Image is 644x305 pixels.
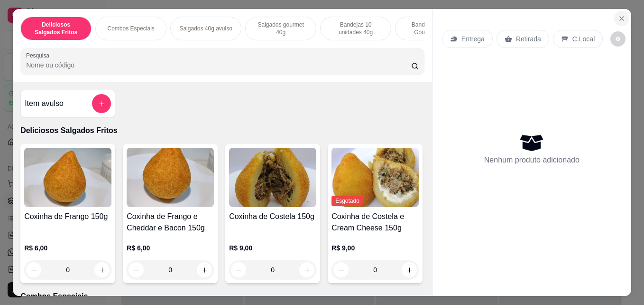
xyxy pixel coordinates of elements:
button: decrease-product-quantity [26,262,41,277]
button: Close [614,11,629,26]
img: product-image [127,148,214,207]
p: R$ 6,00 [24,243,111,253]
p: C.Local [572,34,595,44]
button: increase-product-quantity [94,262,110,277]
p: Nenhum produto adicionado [484,154,580,166]
p: Bandejas 10 unidades 40g [328,21,383,36]
img: product-image [229,148,316,207]
p: Salgados gourmet 40g [253,21,308,36]
input: Pesquisa [26,60,411,70]
p: Retirada [516,34,541,44]
h4: Coxinha de Frango 150g [24,211,111,222]
button: increase-product-quantity [299,262,314,277]
h4: Coxinha de Frango e Cheddar e Bacon 150g [127,211,214,234]
p: Bandeja 10 un. Gourmet 40g [403,21,458,36]
p: R$ 9,00 [331,243,419,253]
button: decrease-product-quantity [129,262,144,277]
p: Deliciosos Salgados Fritos [20,125,424,136]
p: Deliciosos Salgados Fritos [28,21,83,36]
button: decrease-product-quantity [333,262,349,277]
p: Salgados 40g avulso [179,25,232,32]
p: R$ 6,00 [127,243,214,253]
h4: Item avulso [25,98,64,109]
label: Pesquisa [26,51,53,59]
h4: Coxinha de Costela e Cream Cheese 150g [331,211,419,234]
span: Esgotado [331,196,363,206]
button: add-separate-item [92,94,111,113]
p: Entrega [461,34,485,44]
img: product-image [331,148,419,207]
button: decrease-product-quantity [610,31,626,47]
p: Combos Especiais [20,291,424,302]
img: product-image [24,148,111,207]
button: decrease-product-quantity [231,262,246,277]
button: increase-product-quantity [197,262,212,277]
p: Combos Especiais [107,25,154,32]
p: R$ 9,00 [229,243,316,253]
h4: Coxinha de Costela 150g [229,211,316,222]
button: increase-product-quantity [402,262,417,277]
